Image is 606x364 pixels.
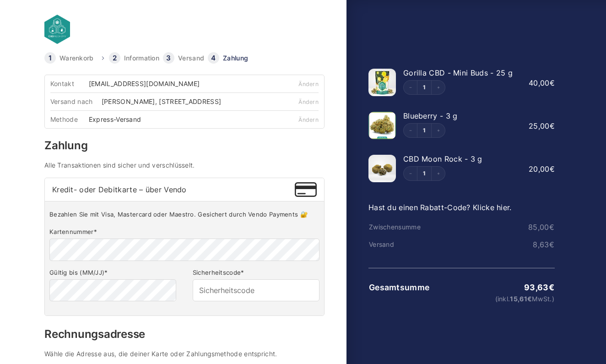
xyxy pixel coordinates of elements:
[529,121,555,130] bdi: 25,00
[510,295,532,303] span: 15,61
[223,55,248,61] a: Zahlung
[368,241,431,248] th: Versand
[549,240,554,249] span: €
[193,279,319,301] input: Sicherheitscode
[550,78,555,87] span: €
[60,55,94,61] a: Warenkorb
[368,203,512,212] a: Hast du einen Rabatt-Code? Klicke hier.
[549,283,554,292] span: €
[529,164,555,174] bdi: 20,00
[533,240,554,249] bdi: 8,63
[524,283,554,292] bdi: 93,63
[403,111,458,120] span: Blueberry - 3 g
[298,116,319,123] a: Ändern
[49,269,176,277] label: Gültig bis (MM/JJ)
[431,81,445,94] button: Increment
[102,98,227,105] div: [PERSON_NAME], [STREET_ADDRESS]
[404,167,417,180] button: Decrement
[550,164,555,174] span: €
[124,55,159,61] a: Information
[431,124,445,137] button: Increment
[44,329,325,340] h3: Rechnungsadresse
[52,186,295,193] span: Kredit- oder Debitkarte – über Vendo
[298,81,319,87] a: Ändern
[44,140,325,151] h3: Zahlung
[417,85,431,90] a: Edit
[44,162,325,168] h4: Alle Transaktionen sind sicher und verschlüsselt.
[404,124,417,137] button: Decrement
[89,116,148,123] div: Express-Versand
[368,283,431,292] th: Gesamtsumme
[298,98,319,105] a: Ändern
[528,223,554,232] bdi: 85,00
[431,296,554,302] small: (inkl. MwSt.)
[49,228,319,236] label: Kartennummer
[89,81,206,87] div: [EMAIL_ADDRESS][DOMAIN_NAME]
[403,154,482,163] span: CBD Moon Rock - 3 g
[44,351,325,357] h4: Wähle die Adresse aus, die deiner Karte oder Zahlungsmethode entspricht.
[550,121,555,130] span: €
[193,269,319,277] label: Sicherheitscode
[549,223,554,232] span: €
[50,81,89,87] div: Kontakt
[403,68,513,77] span: Gorilla CBD - Mini Buds - 25 g
[529,78,555,87] bdi: 40,00
[431,167,445,180] button: Increment
[417,128,431,133] a: Edit
[178,55,204,61] a: Versand
[50,116,89,123] div: Methode
[368,223,431,231] th: Zwischensumme
[404,81,417,94] button: Decrement
[295,182,317,197] img: Kredit- oder Debitkarte – über Vendo
[49,211,319,218] p: Bezahlen Sie mit Visa, Mastercard oder Maestro. Gesichert durch Vendo Payments 🔐
[50,98,102,105] div: Versand nach
[417,171,431,176] a: Edit
[527,295,532,303] span: €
